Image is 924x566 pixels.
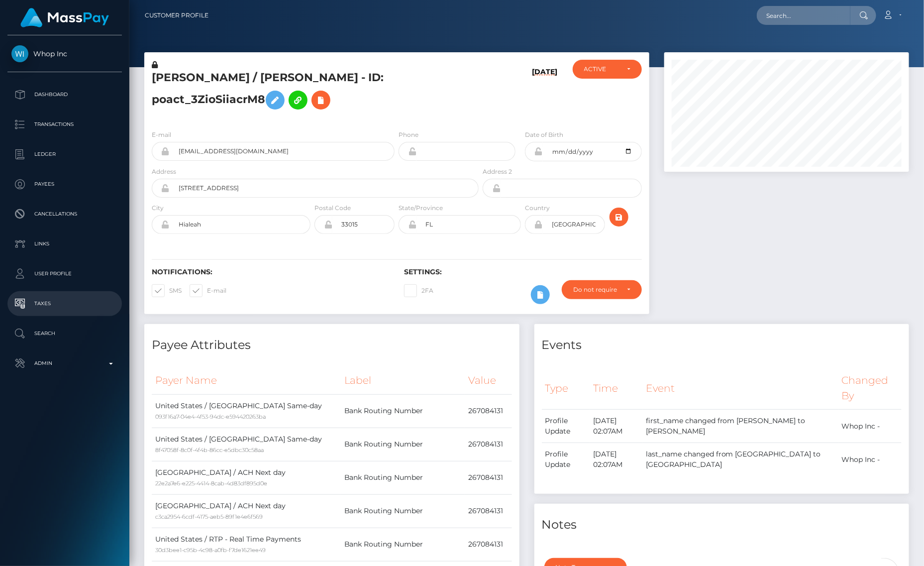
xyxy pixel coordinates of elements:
[590,367,642,409] th: Time
[465,367,512,394] th: Value
[155,413,266,420] small: 093f16a7-04e4-4f53-94dc-e594420263ba
[573,60,642,79] button: ACTIVE
[590,410,642,443] td: [DATE] 02:07AM
[573,286,618,294] div: Do not require
[155,547,266,554] small: 30d3bee1-c95b-4c98-a0fb-f7de1621ee49
[642,443,838,476] td: last_name changed from [GEOGRAPHIC_DATA] to [GEOGRAPHIC_DATA]
[525,204,550,213] label: Country
[11,177,118,192] p: Payees
[155,480,267,487] small: 22e2a7e6-e225-4414-8cab-4d83df895d0e
[757,6,850,25] input: Search...
[152,70,473,114] h5: [PERSON_NAME] / [PERSON_NAME] - ID: poact_3ZioSiiacrM8
[7,82,122,107] a: Dashboard
[11,266,118,281] p: User Profile
[584,65,619,73] div: ACTIVE
[341,428,465,461] td: Bank Routing Number
[542,410,590,443] td: Profile Update
[11,236,118,251] p: Links
[11,45,28,62] img: Whop Inc
[152,130,171,139] label: E-mail
[562,280,641,299] button: Do not require
[399,204,443,213] label: State/Province
[11,296,118,311] p: Taxes
[465,528,512,561] td: 267084131
[152,167,176,176] label: Address
[7,231,122,256] a: Links
[11,356,118,371] p: Admin
[7,172,122,197] a: Payees
[838,443,902,476] td: Whop Inc -
[465,428,512,461] td: 267084131
[7,142,122,167] a: Ledger
[152,284,182,297] label: SMS
[465,494,512,528] td: 267084131
[152,528,341,561] td: United States / RTP - Real Time Payments
[152,367,341,394] th: Payer Name
[341,394,465,428] td: Bank Routing Number
[152,268,389,276] h6: Notifications:
[155,513,263,520] small: c3ca2954-6cdf-4175-aeb5-89f1e4e6f569
[465,394,512,428] td: 267084131
[542,516,902,534] h4: Notes
[190,284,226,297] label: E-mail
[145,5,208,26] a: Customer Profile
[155,447,264,453] small: 8f47058f-8c0f-4f4b-86cc-e5dbc30c58aa
[532,68,558,118] h6: [DATE]
[7,321,122,346] a: Search
[642,410,838,443] td: first_name changed from [PERSON_NAME] to [PERSON_NAME]
[11,87,118,102] p: Dashboard
[483,167,512,176] label: Address 2
[542,367,590,409] th: Type
[590,443,642,476] td: [DATE] 02:07AM
[341,528,465,561] td: Bank Routing Number
[7,351,122,376] a: Admin
[20,8,109,27] img: MassPay Logo
[465,461,512,494] td: 267084131
[542,443,590,476] td: Profile Update
[11,207,118,222] p: Cancellations
[404,284,433,297] label: 2FA
[341,494,465,528] td: Bank Routing Number
[642,367,838,409] th: Event
[542,337,902,354] h4: Events
[838,367,902,409] th: Changed By
[152,428,341,461] td: United States / [GEOGRAPHIC_DATA] Same-day
[7,49,122,58] span: Whop Inc
[525,130,563,139] label: Date of Birth
[11,147,118,162] p: Ledger
[7,202,122,226] a: Cancellations
[11,326,118,341] p: Search
[314,204,351,213] label: Postal Code
[341,367,465,394] th: Label
[838,410,902,443] td: Whop Inc -
[7,261,122,286] a: User Profile
[11,117,118,132] p: Transactions
[152,394,341,428] td: United States / [GEOGRAPHIC_DATA] Same-day
[399,130,418,139] label: Phone
[152,337,512,354] h4: Payee Attributes
[7,291,122,316] a: Taxes
[152,204,164,213] label: City
[152,461,341,494] td: [GEOGRAPHIC_DATA] / ACH Next day
[341,461,465,494] td: Bank Routing Number
[404,268,641,276] h6: Settings:
[7,112,122,137] a: Transactions
[152,494,341,528] td: [GEOGRAPHIC_DATA] / ACH Next day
